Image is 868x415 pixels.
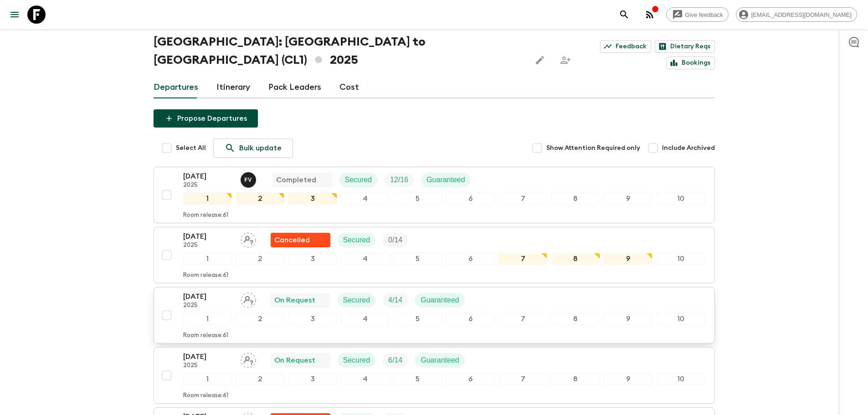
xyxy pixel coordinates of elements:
[183,242,233,249] p: 2025
[288,193,337,205] div: 3
[383,293,408,307] div: Trip Fill
[393,373,442,385] div: 5
[183,182,233,189] p: 2025
[393,253,442,265] div: 5
[241,355,256,363] span: Assign pack leader
[393,313,442,325] div: 5
[604,313,652,325] div: 9
[5,5,24,24] button: menu
[288,253,337,265] div: 3
[183,373,232,385] div: 1
[239,143,282,154] p: Bulk update
[274,235,310,246] p: Cancelled
[271,233,330,247] div: Flash Pack cancellation
[338,233,376,247] div: Secured
[183,362,233,369] p: 2025
[154,33,524,69] h1: [GEOGRAPHIC_DATA]: [GEOGRAPHIC_DATA] to [GEOGRAPHIC_DATA] (CL1) 2025
[421,355,459,366] p: Guaranteed
[154,347,715,404] button: [DATE]2025Assign pack leaderOn RequestSecuredTrip FillGuaranteed12345678910Room release:61
[236,253,284,265] div: 2
[274,295,315,306] p: On Request
[421,295,459,306] p: Guaranteed
[154,287,715,343] button: [DATE]2025Assign pack leaderOn RequestSecuredTrip FillGuaranteed12345678910Room release:61
[236,193,284,205] div: 2
[600,40,651,53] a: Feedback
[426,174,465,185] p: Guaranteed
[390,174,408,185] p: 12 / 16
[551,253,600,265] div: 8
[241,175,258,182] span: Francisco Valero
[393,193,442,205] div: 5
[341,193,390,205] div: 4
[604,193,652,205] div: 9
[183,171,233,182] p: [DATE]
[662,143,715,153] span: Include Archived
[343,355,370,366] p: Secured
[604,373,652,385] div: 9
[236,313,284,325] div: 2
[546,143,640,153] span: Show Attention Required only
[154,227,715,283] button: [DATE]2025Assign pack leaderFlash Pack cancellationSecuredTrip Fill12345678910Room release:61
[339,173,378,187] div: Secured
[183,193,232,205] div: 1
[446,373,495,385] div: 6
[551,193,600,205] div: 8
[288,313,337,325] div: 3
[345,174,372,185] p: Secured
[176,143,206,153] span: Select All
[276,174,316,185] p: Completed
[341,313,390,325] div: 4
[216,77,250,98] a: Itinerary
[241,295,256,302] span: Assign pack leader
[339,77,359,98] a: Cost
[531,51,549,69] button: Edit this itinerary
[666,7,729,22] a: Give feedback
[338,353,376,368] div: Secured
[183,392,228,400] p: Room release: 61
[388,355,402,366] p: 6 / 14
[213,138,293,158] a: Bulk update
[154,109,258,128] button: Propose Departures
[183,351,233,362] p: [DATE]
[338,293,376,307] div: Secured
[666,56,715,69] a: Bookings
[446,313,495,325] div: 6
[385,173,414,187] div: Trip Fill
[383,233,408,247] div: Trip Fill
[656,253,705,265] div: 10
[183,332,228,339] p: Room release: 61
[183,212,228,219] p: Room release: 61
[183,231,233,242] p: [DATE]
[498,193,547,205] div: 7
[288,373,337,385] div: 3
[388,235,402,246] p: 0 / 14
[236,373,284,385] div: 2
[341,373,390,385] div: 4
[446,193,495,205] div: 6
[183,253,232,265] div: 1
[656,193,705,205] div: 10
[655,40,715,53] a: Dietary Reqs
[154,77,198,98] a: Departures
[446,253,495,265] div: 6
[341,253,390,265] div: 4
[383,353,408,368] div: Trip Fill
[183,291,233,302] p: [DATE]
[498,373,547,385] div: 7
[388,295,402,306] p: 4 / 14
[183,313,232,325] div: 1
[343,235,370,246] p: Secured
[183,272,228,279] p: Room release: 61
[551,313,600,325] div: 8
[241,235,256,242] span: Assign pack leader
[183,302,233,309] p: 2025
[656,373,705,385] div: 10
[343,295,370,306] p: Secured
[498,253,547,265] div: 7
[746,11,857,18] span: [EMAIL_ADDRESS][DOMAIN_NAME]
[556,51,575,69] span: Share this itinerary
[680,11,728,18] span: Give feedback
[615,5,633,24] button: search adventures
[604,253,652,265] div: 9
[551,373,600,385] div: 8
